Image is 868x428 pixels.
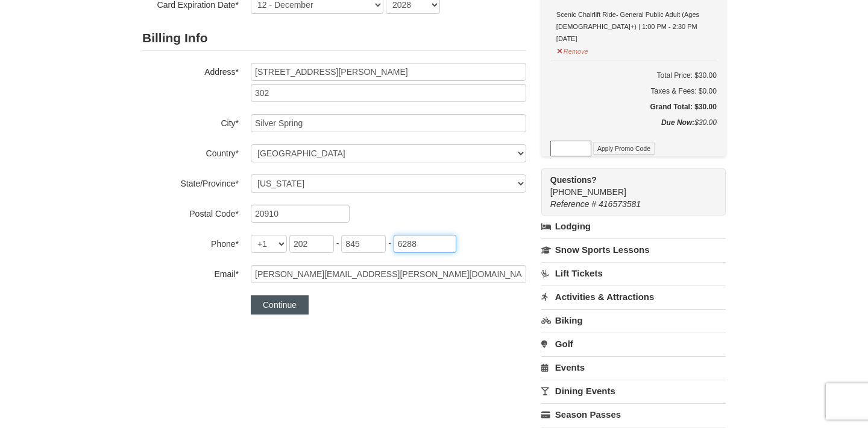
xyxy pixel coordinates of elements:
[550,101,717,113] h5: Grand Total: $30.00
[142,174,239,190] label: State/Province*
[142,265,239,280] label: Email*
[661,118,694,127] strong: Due Now:
[541,403,726,426] a: Season Passes
[550,69,717,81] h6: Total Price: $30.00
[550,199,596,209] span: Reference #
[142,235,239,250] label: Phone*
[550,117,717,141] div: $30.00
[251,205,350,223] input: Postal Code
[541,356,726,378] a: Events
[550,175,597,185] strong: Questions?
[541,309,726,331] a: Biking
[336,238,339,248] span: -
[142,144,239,159] label: Country*
[593,142,655,155] button: Apply Promo Code
[541,286,726,308] a: Activities & Attractions
[541,262,726,284] a: Lift Tickets
[142,205,239,220] label: Postal Code*
[541,216,726,237] a: Lodging
[550,85,717,97] div: Taxes & Fees: $0.00
[556,42,589,57] button: Remove
[541,333,726,355] a: Golf
[289,235,334,253] input: xxx
[341,235,386,253] input: xxx
[541,380,726,402] a: Dining Events
[541,238,726,261] a: Snow Sports Lessons
[388,238,391,248] span: -
[394,235,456,253] input: xxxx
[550,174,704,197] span: [PHONE_NUMBER]
[142,26,526,51] h2: Billing Info
[251,295,309,315] button: Continue
[251,265,526,283] input: Email
[599,199,641,209] span: 416573581
[142,63,239,78] label: Address*
[251,63,526,81] input: Billing Info
[251,114,526,132] input: City
[142,114,239,129] label: City*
